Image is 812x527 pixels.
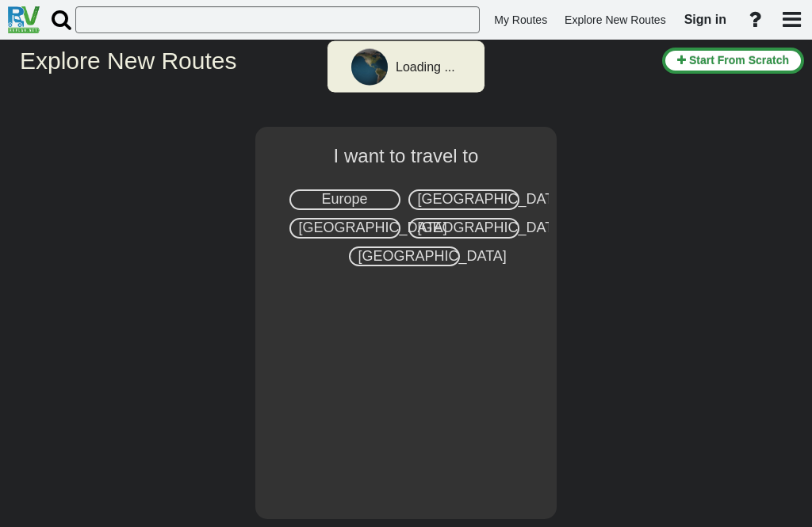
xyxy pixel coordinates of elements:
a: Explore New Routes [557,5,673,36]
span: [GEOGRAPHIC_DATA] [358,248,507,264]
span: My Routes [494,13,547,26]
div: [GEOGRAPHIC_DATA] [289,218,400,239]
div: [GEOGRAPHIC_DATA] [408,218,519,239]
span: Explore New Routes [565,13,666,26]
div: Loading ... [396,59,455,77]
span: Start From Scratch [689,54,789,67]
div: [GEOGRAPHIC_DATA] [408,189,519,210]
span: Europe [321,191,367,207]
button: Start From Scratch [662,48,804,74]
span: [GEOGRAPHIC_DATA] [418,191,566,207]
a: Sign in [677,3,733,36]
a: My Routes [487,5,554,36]
span: Sign in [684,13,726,26]
div: Europe [289,189,400,210]
span: I want to travel to [334,145,479,166]
div: [GEOGRAPHIC_DATA] [349,246,460,267]
span: [GEOGRAPHIC_DATA] [418,220,566,235]
img: RvPlanetLogo.png [8,6,40,33]
h2: Explore New Routes [20,48,650,74]
span: [GEOGRAPHIC_DATA] [299,220,447,235]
